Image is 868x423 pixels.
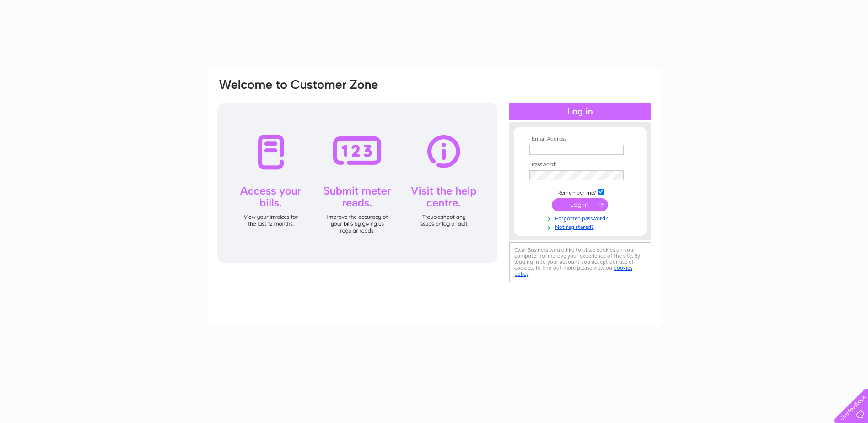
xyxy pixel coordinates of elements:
[527,187,633,196] td: Remember me?
[527,162,633,168] th: Password:
[509,242,651,282] div: Clear Business would like to place cookies on your computer to improve your experience of the sit...
[529,222,633,231] a: Not registered?
[514,265,632,277] a: cookies policy
[527,136,633,142] th: Email Address:
[529,213,633,222] a: Forgotten password?
[552,198,608,211] input: Submit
